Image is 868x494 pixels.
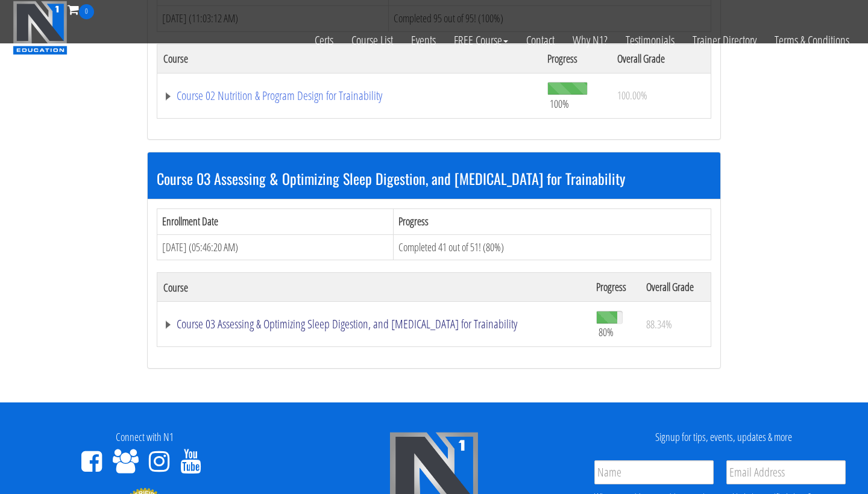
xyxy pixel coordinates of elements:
[157,170,711,186] h3: Course 03 Assessing & Optimizing Sleep Digestion, and [MEDICAL_DATA] for Trainability
[445,19,517,61] a: FREE Course
[163,318,584,330] a: Course 03 Assessing & Optimizing Sleep Digestion, and [MEDICAL_DATA] for Trainability
[588,431,859,443] h4: Signup for tips, events, updates & more
[306,19,342,61] a: Certs
[342,19,402,61] a: Course List
[394,208,711,234] th: Progress
[564,19,617,61] a: Why N1?
[157,234,394,260] td: [DATE] (05:46:20 AM)
[590,273,640,302] th: Progress
[402,19,445,61] a: Events
[599,325,614,339] span: 80%
[617,19,684,61] a: Testimonials
[79,4,94,19] span: 0
[13,1,68,55] img: n1-education
[517,19,564,61] a: Contact
[640,302,711,347] td: 88.34%
[68,1,94,17] a: 0
[163,90,535,102] a: Course 02 Nutrition & Program Design for Trainability
[157,273,591,302] th: Course
[394,234,711,260] td: Completed 41 out of 51! (80%)
[611,73,711,118] td: 100.00%
[684,19,766,61] a: Trainer Directory
[157,208,394,234] th: Enrollment Date
[594,460,714,484] input: Name
[9,431,280,443] h4: Connect with N1
[726,460,846,484] input: Email Address
[640,273,711,302] th: Overall Grade
[550,97,569,110] span: 100%
[766,19,858,61] a: Terms & Conditions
